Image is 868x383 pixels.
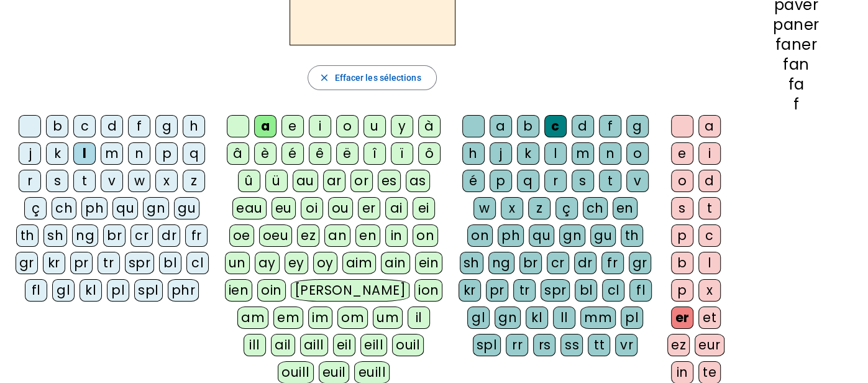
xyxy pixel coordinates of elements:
[360,334,387,356] div: eill
[698,224,721,247] div: c
[555,197,578,219] div: ç
[185,224,208,247] div: fr
[498,224,524,247] div: ph
[490,142,512,165] div: j
[103,224,126,247] div: br
[101,115,123,137] div: d
[572,142,594,165] div: m
[517,115,539,137] div: b
[572,170,594,192] div: s
[529,224,554,247] div: qu
[671,142,693,165] div: e
[155,115,178,137] div: g
[52,197,76,219] div: ch
[254,115,276,137] div: a
[698,170,721,192] div: d
[363,142,386,165] div: î
[52,279,75,302] div: gl
[495,307,521,329] div: gn
[671,279,693,302] div: p
[98,252,120,274] div: tr
[744,37,848,52] div: faner
[671,307,693,329] div: er
[19,142,41,165] div: j
[385,224,408,247] div: in
[128,115,150,137] div: f
[259,224,293,247] div: oeu
[183,115,205,137] div: h
[291,279,409,302] div: [PERSON_NAME]
[73,142,96,165] div: l
[300,334,328,356] div: aill
[698,197,721,219] div: t
[381,252,410,274] div: ain
[272,197,296,219] div: eu
[599,142,621,165] div: n
[107,279,129,302] div: pl
[112,197,138,219] div: qu
[25,279,47,302] div: fl
[629,252,651,274] div: gr
[155,170,178,192] div: x
[744,57,848,72] div: fan
[373,307,403,329] div: um
[544,142,567,165] div: l
[72,224,98,247] div: ng
[528,197,550,219] div: z
[490,170,512,192] div: p
[43,252,65,274] div: kr
[255,252,280,274] div: ay
[533,334,555,356] div: rs
[333,334,356,356] div: eil
[460,252,483,274] div: sh
[183,170,205,192] div: z
[297,224,319,247] div: ez
[490,115,512,137] div: a
[309,142,331,165] div: ê
[580,307,616,329] div: mm
[337,307,368,329] div: om
[599,115,621,137] div: f
[698,307,721,329] div: et
[544,170,567,192] div: r
[621,307,643,329] div: pl
[506,334,528,356] div: rr
[16,252,38,274] div: gr
[698,252,721,274] div: l
[583,197,608,219] div: ch
[281,115,304,137] div: e
[350,170,373,192] div: or
[517,170,539,192] div: q
[486,279,508,302] div: pr
[553,307,575,329] div: ll
[413,197,435,219] div: ei
[473,197,496,219] div: w
[19,170,41,192] div: r
[358,197,380,219] div: er
[615,334,637,356] div: vr
[601,252,624,274] div: fr
[101,170,123,192] div: v
[73,115,96,137] div: c
[414,279,443,302] div: ion
[101,142,123,165] div: m
[744,17,848,32] div: paner
[328,197,353,219] div: ou
[237,307,268,329] div: am
[143,197,169,219] div: gn
[225,252,250,274] div: un
[408,307,430,329] div: il
[342,252,377,274] div: aim
[626,142,649,165] div: o
[415,252,443,274] div: ein
[671,252,693,274] div: b
[459,279,481,302] div: kr
[541,279,570,302] div: spr
[501,197,523,219] div: x
[559,224,585,247] div: gn
[588,334,610,356] div: tt
[43,224,67,247] div: sh
[418,115,441,137] div: à
[273,307,303,329] div: em
[281,142,304,165] div: é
